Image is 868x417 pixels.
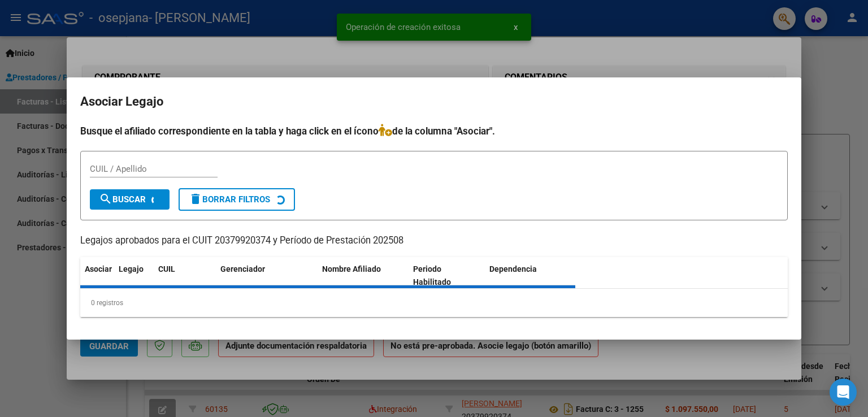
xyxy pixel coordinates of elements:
[189,192,202,206] mat-icon: delete
[830,379,857,406] div: Open Intercom Messenger
[90,189,170,210] button: Buscar
[485,257,576,294] datatable-header-cell: Dependencia
[179,188,295,211] button: Borrar Filtros
[80,91,788,112] h2: Asociar Legajo
[409,257,485,294] datatable-header-cell: Periodo Habilitado
[80,234,788,248] p: Legajos aprobados para el CUIT 20379920374 y Período de Prestación 202508
[80,289,788,317] div: 0 registros
[99,192,112,206] mat-icon: search
[489,264,537,273] span: Dependencia
[413,264,451,286] span: Periodo Habilitado
[99,194,146,205] span: Buscar
[322,264,381,273] span: Nombre Afiliado
[158,264,175,273] span: CUIL
[85,264,112,273] span: Asociar
[318,257,409,294] datatable-header-cell: Nombre Afiliado
[80,257,114,294] datatable-header-cell: Asociar
[114,257,154,294] datatable-header-cell: Legajo
[154,257,216,294] datatable-header-cell: CUIL
[80,124,788,138] h4: Busque el afiliado correspondiente en la tabla y haga click en el ícono de la columna "Asociar".
[189,194,270,205] span: Borrar Filtros
[220,264,265,273] span: Gerenciador
[119,264,144,273] span: Legajo
[216,257,318,294] datatable-header-cell: Gerenciador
